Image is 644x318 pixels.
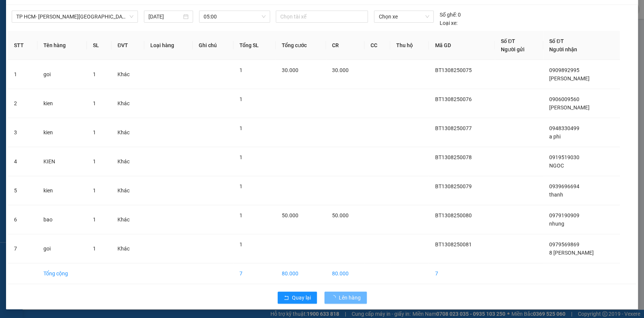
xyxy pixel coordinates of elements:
[111,31,144,60] th: ĐVT
[37,60,87,89] td: goi
[93,100,96,106] span: 1
[276,263,326,284] td: 80.000
[330,295,339,300] span: loading
[93,129,96,135] span: 1
[440,19,457,27] span: Loại xe:
[111,118,144,147] td: Khác
[549,104,590,111] span: [PERSON_NAME]
[239,67,242,73] span: 1
[8,234,37,263] td: 7
[37,176,87,205] td: kien
[429,31,494,60] th: Mã GD
[332,212,349,218] span: 50.000
[501,46,525,52] span: Người gửi
[16,11,133,22] span: TP HCM- Vĩnh Long
[276,31,326,60] th: Tổng cước
[549,192,563,198] span: thanh
[8,60,37,89] td: 1
[93,217,96,223] span: 1
[549,67,579,73] span: 0909892995
[549,250,594,256] span: 8 [PERSON_NAME]
[549,212,579,218] span: 0979190909
[8,147,37,176] td: 4
[239,212,242,218] span: 1
[549,38,564,44] span: Số ĐT
[239,125,242,131] span: 1
[435,67,471,73] span: BT1308250075
[239,241,242,247] span: 1
[37,147,87,176] td: KIEN
[549,221,564,227] span: nhung
[8,205,37,234] td: 6
[339,293,361,302] span: Lên hàng
[37,205,87,234] td: bao
[233,31,276,60] th: Tổng SL
[37,31,87,60] th: Tên hàng
[440,11,461,19] div: 0
[549,134,561,140] span: a phi
[93,158,96,164] span: 1
[378,11,429,22] span: Chọn xe
[8,176,37,205] td: 5
[37,234,87,263] td: goi
[549,125,579,131] span: 0948330499
[282,212,298,218] span: 50.000
[204,11,266,22] span: 05:00
[429,263,494,284] td: 7
[549,183,579,189] span: 0939696694
[148,12,182,21] input: 14/08/2025
[144,31,193,60] th: Loại hàng
[233,263,276,284] td: 7
[501,38,515,44] span: Số ĐT
[364,31,390,60] th: CC
[37,263,87,284] td: Tổng cộng
[440,11,457,19] span: Số ghế:
[239,96,242,102] span: 1
[549,241,579,247] span: 0979569869
[324,292,367,304] button: Lên hàng
[292,293,311,302] span: Quay lại
[549,46,577,52] span: Người nhận
[8,31,37,60] th: STT
[326,263,365,284] td: 80.000
[435,154,471,160] span: BT1308250078
[326,31,365,60] th: CR
[111,89,144,118] td: Khác
[37,89,87,118] td: kien
[8,118,37,147] td: 3
[239,154,242,160] span: 1
[278,292,317,304] button: rollbackQuay lại
[549,75,590,81] span: [PERSON_NAME]
[111,176,144,205] td: Khác
[435,96,471,102] span: BT1308250076
[435,241,471,247] span: BT1308250081
[93,246,96,252] span: 1
[93,187,96,194] span: 1
[111,234,144,263] td: Khác
[549,96,579,102] span: 0906009560
[282,67,298,73] span: 30.000
[435,125,471,131] span: BT1308250077
[284,295,289,301] span: rollback
[193,31,233,60] th: Ghi chú
[549,154,579,160] span: 0919519030
[111,147,144,176] td: Khác
[37,118,87,147] td: kien
[8,89,37,118] td: 2
[111,205,144,234] td: Khác
[332,67,349,73] span: 30.000
[93,71,96,77] span: 1
[87,31,111,60] th: SL
[239,183,242,189] span: 1
[435,183,471,189] span: BT1308250079
[549,163,564,169] span: NGOC
[390,31,429,60] th: Thu hộ
[435,212,471,218] span: BT1308250080
[111,60,144,89] td: Khác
